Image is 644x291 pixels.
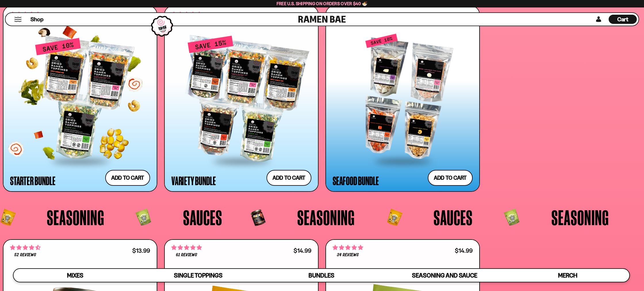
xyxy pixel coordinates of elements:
[30,16,43,23] span: Shop
[183,207,222,228] span: Sauces
[434,207,473,228] span: Sauces
[308,272,334,279] span: Bundles
[171,175,216,186] div: Variety Bundle
[176,253,197,257] span: 61 reviews
[294,248,311,253] div: $14.99
[132,248,150,253] div: $13.99
[267,170,311,186] button: Add to cart
[325,6,480,192] a: $43.16 Seafood Bundle Add to cart
[137,269,260,282] a: Single Toppings
[14,17,22,22] button: Mobile Menu Trigger
[260,269,383,282] a: Bundles
[277,1,368,6] span: Free U.S. Shipping on Orders over $40 🍜
[617,16,628,23] span: Cart
[551,207,609,228] span: Seasoning
[10,244,41,251] span: 4.71 stars
[428,170,473,186] button: Add to cart
[67,272,83,279] span: Mixes
[297,207,355,228] span: Seasoning
[412,272,477,279] span: Seasoning and Sauce
[455,248,473,253] div: $14.99
[333,175,379,186] div: Seafood Bundle
[333,244,363,251] span: 5.00 stars
[609,13,637,26] div: Cart
[558,272,577,279] span: Merch
[506,269,629,282] a: Merch
[337,253,359,257] span: 34 reviews
[171,244,202,251] span: 4.84 stars
[30,15,43,24] a: Shop
[383,269,506,282] a: Seasoning and Sauce
[14,269,137,282] a: Mixes
[105,170,150,186] button: Add to cart
[174,272,223,279] span: Single Toppings
[10,175,55,186] div: Starter Bundle
[164,6,319,192] a: 4.63 stars 6356 reviews $114.99 Variety Bundle Add to cart
[47,207,104,228] span: Seasoning
[14,253,36,257] span: 52 reviews
[3,6,157,192] a: 4.71 stars 4845 reviews $69.99 Starter Bundle Add to cart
